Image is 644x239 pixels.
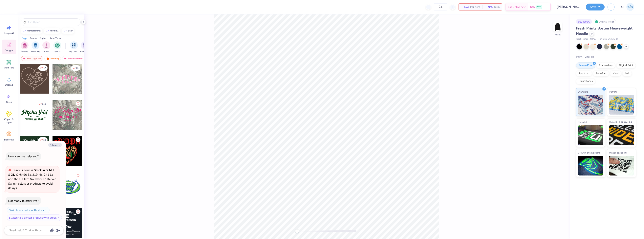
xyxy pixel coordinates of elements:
[7,214,62,221] button: Switch to a similar product with stock
[46,30,49,32] img: trend_line.gif
[37,101,48,107] button: Like
[54,50,60,53] span: Sports
[578,95,603,115] img: Standard
[578,120,588,124] span: Neon Ink
[622,70,632,76] div: Foil
[578,125,603,145] img: Neon Ink
[4,138,14,141] span: Decorate
[42,41,50,53] div: filter for Club
[43,67,46,69] span: 17
[4,66,14,69] span: Add Text
[30,37,37,40] div: Events
[69,41,78,53] div: filter for Big Little Reveal
[609,125,634,145] img: Metallic & Glitter Ink
[576,70,592,76] div: Applique
[69,41,78,53] button: filter button
[76,101,80,106] button: Like
[461,5,469,9] span: N/A
[21,56,43,61] div: Your Org's Fav
[80,41,89,53] div: filter for Parent's Weekend
[576,37,588,41] span: Fresh Prints
[72,43,76,48] img: Big Little Reveal Image
[609,151,627,155] span: Water based Ink
[43,139,46,141] span: 34
[576,26,633,36] span: Fresh Prints Boston Heavyweight Hoodie
[45,209,47,211] img: Switch to a color with stock
[76,137,80,142] button: Like
[53,41,61,53] button: filter button
[21,50,28,53] span: Sorority
[594,19,616,24] div: Original Proof
[576,78,595,84] div: Rhinestones
[6,101,12,104] span: Greek
[76,67,78,69] span: 11
[578,90,588,94] span: Standard
[576,55,636,59] div: Print Type
[44,28,60,34] button: football
[23,57,26,60] img: most_fav.gif
[46,57,49,60] img: trending.gif
[609,156,634,175] img: Water based Ink
[42,41,50,53] button: filter button
[616,63,636,68] div: Digital Print
[508,5,523,9] span: Est. Delivery
[21,28,42,34] button: homecoming
[5,49,13,52] span: Designs
[8,154,39,158] div: How can we help you?
[2,118,15,124] span: Clipart & logos
[44,50,49,53] span: Club
[31,41,40,53] button: filter button
[21,41,29,53] div: filter for Sorority
[295,229,299,233] div: Accessibility label
[609,90,617,94] span: Puff Ink
[5,83,13,86] span: Upload
[33,43,38,48] img: Fraternity Image
[64,57,67,60] img: most_fav.gif
[598,37,618,41] span: Minimum Order: 12 +
[494,5,500,9] span: Total
[621,5,625,9] span: GP
[27,30,41,32] div: homecoming
[619,3,636,11] a: GP
[38,65,48,71] button: Like
[555,33,561,36] div: Front
[27,20,78,24] input: Try "Alpha"
[62,28,74,34] button: bear
[578,151,600,155] span: Glow in the Dark Ink
[22,43,27,48] img: Sorority Image
[83,43,87,48] img: Parent's Weekend Image
[609,95,634,115] img: Puff Ink
[609,120,632,124] span: Metallic & Glitter Ink
[31,50,40,53] span: Fraternity
[4,32,14,35] span: Image AI
[8,199,39,203] div: Not ready to order yet?
[626,3,634,11] img: Germaine Penalosa
[44,56,61,61] div: Trending
[8,168,56,190] span: : Only 90 Ss, 219 Ms, 241 Ls and 82 XLs left. No restock date yet. Switch colors or products to a...
[80,41,89,53] button: filter button
[590,37,596,41] span: # FP87
[596,63,615,68] div: Embroidery
[40,37,47,40] div: Styles
[23,30,26,32] img: trend_line.gif
[537,6,541,8] span: Free
[610,70,621,76] div: Vinyl
[48,143,62,147] button: Collapse
[80,50,89,53] span: Parent's Weekend
[50,30,58,32] div: football
[57,216,60,219] img: Switch to a similar product with stock
[31,41,40,53] div: filter for Fraternity
[586,4,605,10] button: Save
[22,37,27,40] div: Orgs
[69,50,78,53] span: Big Little Reveal
[68,30,73,32] div: bear
[7,207,50,213] button: Switch to a color with stock
[578,156,603,175] img: Glow in the Dark Ink
[71,65,80,71] button: Like
[554,23,562,31] img: Front
[76,209,80,214] button: Like
[485,5,493,9] span: N/A
[530,5,535,9] span: N/A
[433,3,448,10] input: – –
[76,173,80,178] button: Like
